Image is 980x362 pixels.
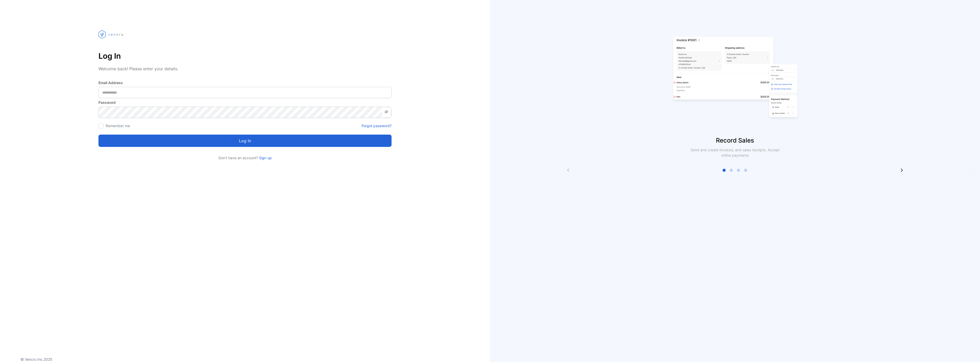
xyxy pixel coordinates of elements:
[98,100,392,105] label: Password
[98,155,392,160] p: Don't have an account?
[106,124,130,128] label: Remember me
[671,21,799,136] img: slider image
[258,156,272,160] a: Sign up
[490,136,980,145] p: Record Sales
[686,147,784,158] p: Send and create invoices, and sales receipts. Accept online payments
[98,21,124,48] img: vencru logo
[98,50,392,62] p: Log In
[98,80,392,85] label: Email Address
[98,66,392,72] p: Welcome back! Please enter your details.
[362,123,392,128] a: Forgot password?
[98,135,392,147] button: Log in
